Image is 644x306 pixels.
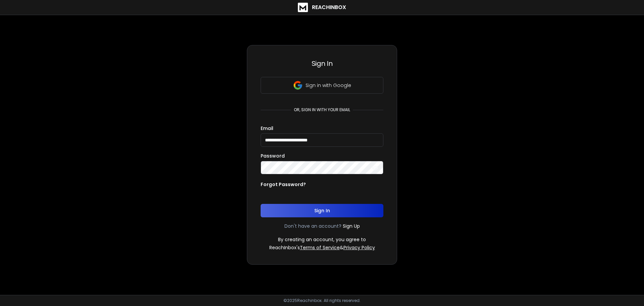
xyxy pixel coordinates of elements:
p: By creating an account, you agree to [278,236,366,243]
h3: Sign In [261,59,383,68]
p: Forgot Password? [261,181,306,188]
p: Sign in with Google [306,82,351,89]
p: ReachInbox's & [269,244,375,251]
label: Email [261,126,273,131]
button: Sign In [261,204,383,217]
a: ReachInbox [298,3,346,12]
img: logo [298,3,308,12]
p: Don't have an account? [284,223,341,229]
label: Password [261,154,285,158]
button: Sign in with Google [261,77,383,94]
p: or, sign in with your email [291,107,353,113]
a: Privacy Policy [343,244,375,251]
h1: ReachInbox [312,3,346,11]
a: Sign Up [343,223,360,229]
p: © 2025 Reachinbox. All rights reserved. [283,298,361,303]
a: Terms of Service [300,244,340,251]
